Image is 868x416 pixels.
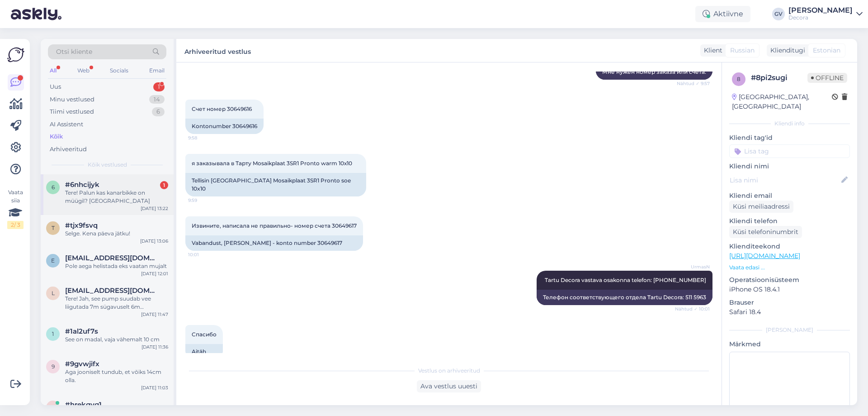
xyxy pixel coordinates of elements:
span: Счет номер 30649616 [192,105,252,112]
span: я заказывала в Тарту Mosaikplaat 3SR1 Pronto warm 10х10 [192,160,352,167]
span: #1al2uf7s [65,327,98,335]
span: Vestlus on arhiveeritud [418,367,480,375]
div: Pole aega helistada eks vaatan mujalt [65,262,168,270]
div: [DATE] 13:06 [140,238,168,244]
input: Lisa nimi [730,175,840,185]
div: Телефон соответствующего отдела Tartu Decora: 511 5963 [537,290,712,305]
div: Web [75,65,91,77]
span: 9 [52,363,55,370]
div: Vabandust, [PERSON_NAME] - konto number 30649617 [185,235,363,251]
div: Email [147,65,166,77]
div: Aitäh [185,344,223,359]
span: 1 [52,330,54,337]
span: h [51,404,55,411]
div: See on madal, vaja vähemalt 10 cm [65,335,168,344]
p: Safari 18.4 [729,307,850,317]
div: Arhiveeritud [50,145,87,154]
p: Kliendi telefon [729,216,850,226]
div: Küsi meiliaadressi [729,201,793,213]
div: Мне нужен номер заказа или счета. [596,64,712,80]
span: UrmasN [676,263,710,270]
div: Kõik [50,132,63,141]
a: [PERSON_NAME]Decora [788,7,863,21]
span: e [51,257,55,264]
div: [GEOGRAPHIC_DATA], [GEOGRAPHIC_DATA] [732,92,832,111]
div: Tere! Palun kas kanarbikke on müügil? [GEOGRAPHIC_DATA] [65,189,168,205]
p: Brauser [729,298,850,307]
span: Estonian [813,46,840,55]
div: [DATE] 11:36 [142,344,168,350]
div: Kliendi info [729,120,850,128]
div: Tellisin [GEOGRAPHIC_DATA] Mosaikplaat 3SR1 Pronto soe 10x10 [185,173,366,196]
span: Извините, написала не правильно- номер счета 30649617 [192,222,357,229]
div: [DATE] 12:01 [141,270,168,277]
div: Tiimi vestlused [50,107,94,116]
div: Ava vestlus uuesti [417,380,481,392]
div: Klienditugi [767,46,805,55]
div: AI Assistent [50,120,83,129]
div: GV [772,8,785,20]
span: Russian [730,46,755,55]
p: Kliendi tag'id [729,133,850,143]
span: Otsi kliente [56,47,92,57]
span: 9:59 [188,197,222,204]
div: Selge. Kena päeva jätku! [65,230,168,238]
div: Vaata siia [7,188,24,229]
div: # 8pi2sugi [751,72,807,83]
input: Lisa tag [729,144,850,158]
div: Aga jooniselt tundub, et võiks 14cm olla. [65,368,168,384]
div: Küsi telefoninumbrit [729,226,802,238]
div: 6 [152,107,165,116]
p: Vaata edasi ... [729,263,850,272]
div: [PERSON_NAME] [729,326,850,334]
img: Askly Logo [7,46,24,63]
span: 6 [52,184,55,191]
div: Decora [788,14,853,21]
span: #9gvwjifx [65,360,99,368]
span: Nähtud ✓ 9:57 [676,80,710,87]
span: Спасибо [192,331,217,338]
p: iPhone OS 18.4.1 [729,285,850,294]
p: Klienditeekond [729,242,850,251]
div: 2 / 3 [7,221,24,229]
div: Kontonumber 30649616 [185,119,264,134]
div: [PERSON_NAME] [788,7,853,14]
div: 1 [160,181,168,189]
div: Aktiivne [695,6,750,22]
div: Socials [108,65,130,77]
span: #hrekqyg1 [65,401,102,409]
span: #6nhcijyk [65,181,99,189]
p: Operatsioonisüsteem [729,275,850,285]
p: Kliendi nimi [729,162,850,171]
div: Tere! Jah, see pump suudab vee liigutada 7m sügavuselt 6m kõrgusele, ehk kokku 13m kõrguste [PERS... [65,295,168,311]
div: [DATE] 11:47 [141,311,168,318]
label: Arhiveeritud vestlus [184,44,251,57]
p: Märkmed [729,339,850,349]
span: l [52,290,55,296]
span: 10:01 [188,251,222,258]
span: larry8916@gmail.com [65,287,159,295]
p: Kliendi email [729,191,850,201]
span: 9:58 [188,134,222,141]
span: einard678@hotmail.com [65,254,159,262]
span: Tartu Decora vastava osakonna telefon: [PHONE_NUMBER] [545,277,706,283]
span: Offline [807,73,847,83]
span: Kõik vestlused [88,161,127,169]
div: Uus [50,82,61,91]
span: Nähtud ✓ 10:01 [675,306,710,312]
span: t [52,225,55,231]
span: 8 [737,76,741,82]
div: Minu vestlused [50,95,94,104]
span: #tjx9fsvq [65,221,98,230]
div: Klient [700,46,722,55]
div: 1 [153,82,165,91]
div: [DATE] 13:22 [141,205,168,212]
div: All [48,65,58,77]
div: [DATE] 11:03 [141,384,168,391]
a: [URL][DOMAIN_NAME] [729,252,800,260]
div: 14 [149,95,165,104]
